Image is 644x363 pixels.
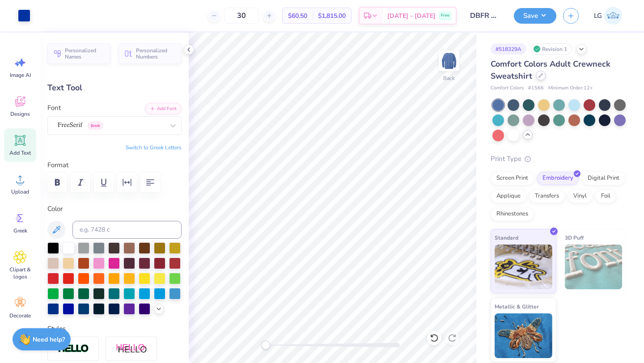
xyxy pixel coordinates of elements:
span: Personalized Numbers [136,47,176,60]
span: Greek [13,227,27,234]
strong: Need help? [33,335,65,344]
span: Comfort Colors [491,84,524,92]
input: – – [224,8,259,24]
span: Decorate [9,312,31,319]
button: Personalized Numbers [119,43,182,64]
a: LG [590,7,626,25]
span: Image AI [10,72,31,79]
div: Vinyl [568,190,593,203]
span: Free [441,13,449,19]
label: Color [47,204,182,214]
input: Untitled Design [463,7,507,25]
span: Add Text [9,149,31,156]
div: Accessibility label [261,341,270,350]
label: Font [47,103,61,113]
span: LG [594,11,602,21]
span: Metallic & Glitter [495,302,539,311]
div: Revision 1 [531,43,572,55]
img: Shadow [116,343,147,355]
div: Digital Print [582,172,625,185]
div: Embroidery [537,172,579,185]
button: Save [514,8,556,24]
img: Back [440,52,458,70]
span: $1,815.00 [318,11,346,21]
span: Minimum Order: 12 + [548,84,593,92]
span: Upload [11,188,29,195]
div: Screen Print [491,172,534,185]
span: $60.50 [288,11,307,21]
div: Print Type [491,154,626,164]
img: Standard [495,245,552,289]
label: Styles [47,324,66,334]
div: Back [443,74,455,82]
img: Lucy Gipson [604,7,622,25]
div: Rhinestones [491,207,534,221]
button: Add Font [145,103,182,114]
span: Clipart & logos [5,266,35,280]
img: Stroke [58,344,89,354]
button: Switch to Greek Letters [126,144,182,151]
span: Personalized Names [65,47,105,60]
span: # 1566 [528,84,544,92]
span: Comfort Colors Adult Crewneck Sweatshirt [491,59,610,81]
span: 3D Puff [565,233,584,242]
div: # 518329A [491,43,526,55]
input: e.g. 7428 c [72,221,182,239]
span: Designs [10,110,30,118]
img: 3D Puff [565,245,623,289]
span: Standard [495,233,518,242]
button: Personalized Names [47,43,110,64]
img: Metallic & Glitter [495,313,552,358]
div: Applique [491,190,526,203]
div: Transfers [529,190,565,203]
label: Format [47,160,182,170]
span: [DATE] - [DATE] [387,11,436,21]
div: Text Tool [47,82,182,94]
div: Foil [595,190,616,203]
